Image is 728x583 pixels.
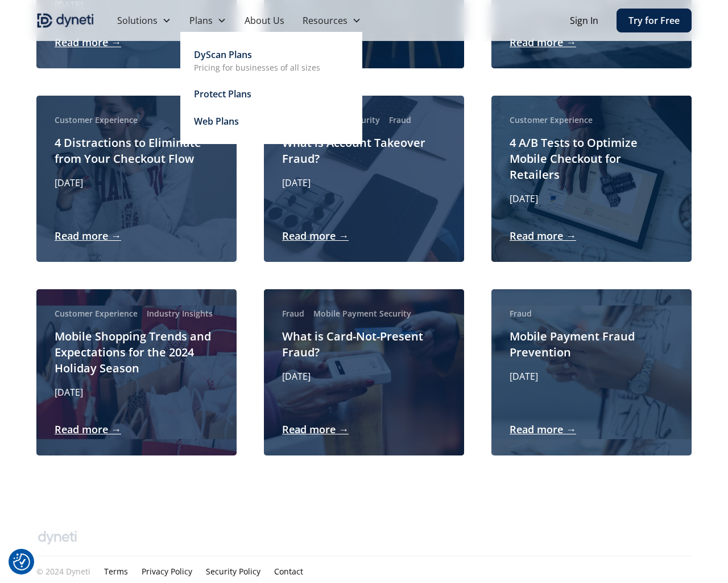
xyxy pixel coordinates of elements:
[55,35,121,50] a: Read more →
[570,14,598,27] a: Sign In
[117,14,158,27] div: Solutions
[303,14,348,27] div: Resources
[510,135,673,183] h2: 4 A/B Tests to Optimize Mobile Checkout for Retailers
[282,369,311,383] p: [DATE]
[510,369,538,383] p: [DATE]
[194,61,320,73] p: Pricing for businesses of all sizes
[180,32,362,144] nav: Plans
[282,176,311,190] p: [DATE]
[13,553,30,570] button: Consent Preferences
[206,565,260,577] a: Security Policy
[180,9,235,32] div: Plans
[142,565,192,577] a: Privacy Policy
[55,135,218,167] h2: 4 Distractions to Eliminate from Your Checkout Flow
[36,528,78,547] img: Dyneti gray logo
[510,114,593,126] div: Customer Experience
[108,9,180,32] div: Solutions
[282,135,446,167] h2: What is Account Takeover Fraud?
[55,114,138,126] div: Customer Experience
[55,228,121,244] a: Read more →
[510,307,532,319] div: Fraud
[282,228,349,244] a: Read more →
[510,329,673,360] h2: Mobile Payment Fraud Prevention
[194,87,251,101] div: Protect Plans
[55,385,83,399] p: [DATE]
[194,112,349,130] a: Web Plans
[274,565,303,577] a: Contact
[55,176,83,190] p: [DATE]
[189,14,213,27] div: Plans
[510,228,576,244] a: Read more →
[313,307,411,319] div: Mobile Payment Security
[36,565,90,577] div: © 2024 Dyneti
[617,9,692,32] a: Try for Free
[147,307,213,319] div: Industry Insights
[282,307,304,319] div: Fraud
[194,48,252,61] div: DyScan Plans
[389,114,411,126] div: Fraud
[55,329,218,376] h2: Mobile Shopping Trends and Expectations for the 2024 Holiday Season
[104,565,128,577] a: Terms
[194,114,239,128] div: Web Plans
[510,422,576,437] a: Read more →
[36,11,94,30] img: Dyneti indigo logo
[282,329,446,360] h2: What is Card-Not-Present Fraud?
[36,11,94,30] a: home
[510,192,538,206] p: [DATE]
[55,422,121,437] a: Read more →
[55,307,138,319] div: Customer Experience
[194,85,349,103] a: Protect Plans
[13,553,30,570] img: Revisit consent button
[282,422,349,437] a: Read more →
[510,35,576,50] a: Read more →
[194,46,349,76] a: DyScan PlansPricing for businesses of all sizes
